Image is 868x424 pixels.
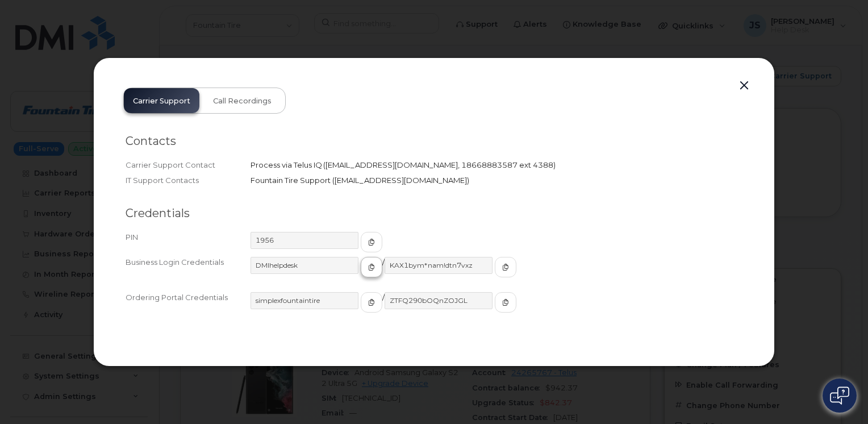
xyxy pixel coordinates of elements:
div: Carrier Support Contact [126,160,251,171]
div: PIN [126,232,251,252]
button: copy to clipboard [361,292,382,313]
h2: Credentials [126,206,742,221]
div: IT Support Contacts [126,175,251,186]
div: Business Login Credentials [126,257,251,288]
span: [EMAIL_ADDRESS][DOMAIN_NAME] [325,160,461,169]
span: Call Recordings [213,97,272,106]
div: / [251,257,742,288]
button: copy to clipboard [495,292,516,313]
div: Ordering Portal Credentials [126,292,251,323]
span: 18668883587 ext 4388 [461,160,553,169]
img: Open chat [830,386,849,405]
button: copy to clipboard [361,232,382,252]
button: copy to clipboard [361,257,382,277]
button: copy to clipboard [495,257,516,277]
div: Fountain Tire Support ([EMAIL_ADDRESS][DOMAIN_NAME]) [251,175,742,186]
span: Process via Telus IQ [251,160,322,169]
h2: Contacts [126,134,742,148]
div: / [251,292,742,323]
